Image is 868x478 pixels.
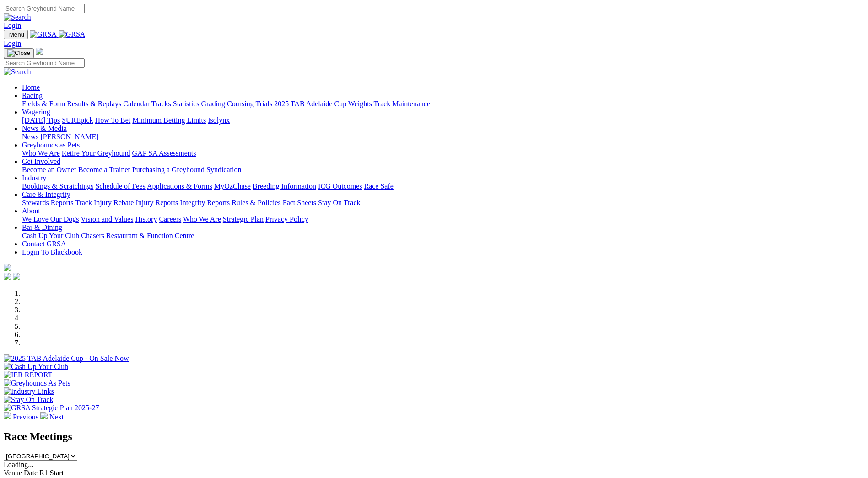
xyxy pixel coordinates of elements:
a: Injury Reports [135,199,178,206]
a: Care & Integrity [22,190,70,198]
a: GAP SA Assessments [132,149,196,157]
a: Results & Replays [67,100,121,108]
a: Purchasing a Greyhound [132,166,205,174]
a: [PERSON_NAME] [40,133,98,141]
a: Retire Your Greyhound [62,149,130,157]
a: Schedule of Fees [95,182,145,190]
a: Rules & Policies [232,199,281,206]
span: Previous [13,413,38,421]
a: Grading [201,100,225,108]
a: Cash Up Your Club [22,232,79,239]
a: Who We Are [22,149,60,157]
img: chevron-left-pager-white.svg [4,412,11,419]
input: Search [4,4,85,13]
div: Racing [22,100,864,108]
a: Contact GRSA [22,240,66,248]
a: Bookings & Scratchings [22,182,93,190]
div: Get Involved [22,166,864,174]
a: Become a Trainer [78,166,130,174]
button: Toggle navigation [4,48,34,58]
span: Menu [9,31,24,38]
button: Toggle navigation [4,30,28,39]
div: About [22,215,864,223]
a: Race Safe [364,182,393,190]
a: ICG Outcomes [318,182,362,190]
img: Search [4,68,31,76]
img: GRSA Strategic Plan 2025-27 [4,404,99,412]
a: Calendar [123,100,150,108]
img: chevron-right-pager-white.svg [40,412,48,419]
a: 2025 TAB Adelaide Cup [274,100,346,108]
img: GRSA [59,30,86,38]
span: Loading... [4,461,33,468]
a: Track Maintenance [374,100,430,108]
img: Greyhounds As Pets [4,379,70,387]
div: News & Media [22,133,864,141]
img: 2025 TAB Adelaide Cup - On Sale Now [4,354,129,363]
span: Date [24,469,38,477]
a: Who We Are [183,215,221,223]
a: News & Media [22,125,67,132]
a: Applications & Forms [147,182,212,190]
img: Industry Links [4,387,54,396]
a: Home [22,83,40,91]
img: twitter.svg [13,273,20,280]
a: Syndication [206,166,241,174]
img: GRSA [30,30,57,38]
a: [DATE] Tips [22,116,60,124]
img: logo-grsa-white.png [4,264,11,271]
a: Isolynx [208,116,230,124]
div: Industry [22,182,864,190]
span: Next [49,413,64,421]
a: Become an Owner [22,166,76,174]
a: Get Involved [22,158,60,165]
a: Breeding Information [253,182,316,190]
input: Search [4,58,85,68]
a: Racing [22,92,43,99]
a: Next [40,413,64,421]
a: Login [4,39,21,47]
a: Tracks [151,100,171,108]
a: Greyhounds as Pets [22,141,80,149]
a: How To Bet [95,116,131,124]
a: Fact Sheets [283,199,316,206]
span: R1 Start [39,469,64,477]
img: Close [7,49,30,57]
a: Chasers Restaurant & Function Centre [81,232,194,239]
a: We Love Our Dogs [22,215,79,223]
a: Wagering [22,108,50,116]
a: Coursing [227,100,254,108]
div: Wagering [22,116,864,125]
a: Statistics [173,100,199,108]
h2: Race Meetings [4,430,864,443]
img: IER REPORT [4,371,52,379]
a: Track Injury Rebate [75,199,134,206]
a: History [135,215,157,223]
a: Strategic Plan [223,215,264,223]
a: Vision and Values [81,215,133,223]
img: Cash Up Your Club [4,363,68,371]
a: Privacy Policy [265,215,308,223]
div: Care & Integrity [22,199,864,207]
a: Stay On Track [318,199,360,206]
a: Industry [22,174,46,182]
img: Stay On Track [4,396,53,404]
a: Bar & Dining [22,223,62,231]
img: logo-grsa-white.png [36,48,43,55]
a: Login To Blackbook [22,248,82,256]
img: facebook.svg [4,273,11,280]
a: Integrity Reports [180,199,230,206]
img: Search [4,13,31,22]
a: Trials [255,100,272,108]
a: Minimum Betting Limits [132,116,206,124]
a: MyOzChase [214,182,251,190]
a: About [22,207,40,215]
a: News [22,133,38,141]
a: Login [4,22,21,29]
a: Careers [159,215,181,223]
div: Bar & Dining [22,232,864,240]
a: SUREpick [62,116,93,124]
a: Weights [348,100,372,108]
a: Previous [4,413,40,421]
a: Stewards Reports [22,199,73,206]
